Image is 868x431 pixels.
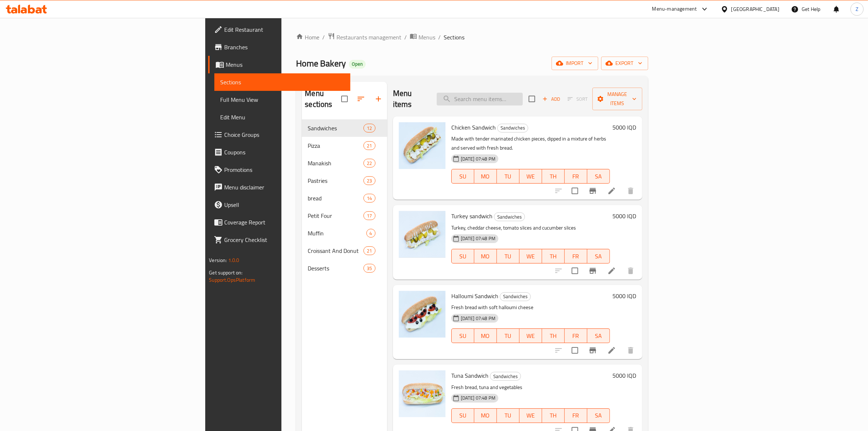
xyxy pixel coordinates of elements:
[590,171,607,182] span: SA
[363,159,375,168] div: items
[208,143,350,161] a: Coupons
[498,124,528,132] span: Sandwiches
[451,122,496,133] span: Chicken Sandwich
[302,119,387,137] div: Sandwiches12
[568,410,584,421] span: FR
[590,331,607,341] span: SA
[474,408,497,423] button: MO
[522,331,539,341] span: WE
[296,32,648,42] nav: breadcrumb
[567,263,583,278] span: Select to update
[399,370,445,417] img: Tuna Sandwich
[607,186,616,195] a: Edit menu item
[613,122,637,132] h6: 5000 IQD
[363,141,375,150] div: items
[455,410,471,421] span: SU
[613,211,637,221] h6: 5000 IQD
[410,32,435,42] a: Menus
[567,183,583,199] span: Select to update
[455,251,471,262] span: SU
[490,372,521,381] span: Sandwiches
[458,315,498,322] span: [DATE] 07:48 PM
[500,292,531,301] div: Sandwiches
[349,61,366,67] span: Open
[308,141,363,150] span: Pizza
[542,249,565,263] button: TH
[557,59,592,68] span: import
[568,331,584,341] span: FR
[587,169,610,184] button: SA
[224,130,345,139] span: Choice Groups
[451,290,498,301] span: Halloumi Sandwich
[519,169,542,184] button: WE
[477,331,494,341] span: MO
[565,169,587,184] button: FR
[451,303,610,312] p: Fresh bread with soft halloumi cheese
[364,125,375,132] span: 12
[497,408,519,423] button: TU
[363,264,375,273] div: items
[302,207,387,224] div: Petit Four17
[592,88,642,110] button: Manage items
[214,108,350,126] a: Edit Menu
[622,262,639,280] button: delete
[438,33,441,42] li: /
[209,255,227,265] span: Version:
[437,93,523,105] input: search
[363,176,375,185] div: items
[455,171,471,182] span: SU
[477,410,494,421] span: MO
[404,33,407,42] li: /
[567,343,583,358] span: Select to update
[545,251,562,262] span: TH
[494,213,525,221] span: Sandwiches
[302,259,387,277] div: Desserts35
[308,246,363,255] div: Croissant And Donut
[451,370,489,381] span: Tuna Sandwich
[220,78,345,86] span: Sections
[584,262,602,280] button: Branch-specific-item
[455,331,471,341] span: SU
[364,265,375,272] span: 35
[208,21,350,38] a: Edit Restaurant
[497,328,519,343] button: TU
[366,229,375,238] div: items
[458,235,498,242] span: [DATE] 07:48 PM
[497,249,519,263] button: TU
[500,292,530,301] span: Sandwiches
[451,223,610,232] p: Turkey, cheddar cheese, tomato slices and cucumber slices
[451,211,493,222] span: Turkey sandwich
[622,342,639,359] button: delete
[308,159,363,168] span: Manakish
[584,182,602,200] button: Branch-specific-item
[220,113,345,122] span: Edit Menu
[587,249,610,263] button: SA
[349,60,366,69] div: Open
[598,90,636,108] span: Manage items
[451,169,474,184] button: SU
[474,169,497,184] button: MO
[214,73,350,91] a: Sections
[308,229,366,238] span: Muffin
[308,194,363,203] span: bread
[224,200,345,209] span: Upsell
[352,90,370,108] span: Sort sections
[565,249,587,263] button: FR
[302,189,387,207] div: bread14
[399,211,445,258] img: Turkey sandwich
[308,264,363,273] span: Desserts
[613,370,637,381] h6: 5000 IQD
[336,33,401,42] span: Restaurants management
[364,247,375,254] span: 21
[477,251,494,262] span: MO
[308,211,363,220] span: Petit Four
[364,177,375,184] span: 23
[522,251,539,262] span: WE
[542,169,565,184] button: TH
[208,38,350,56] a: Branches
[552,57,598,70] button: import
